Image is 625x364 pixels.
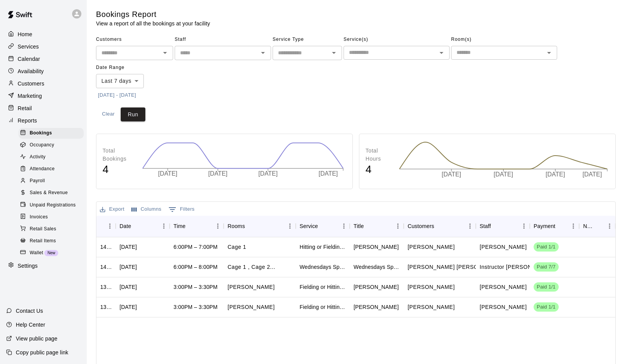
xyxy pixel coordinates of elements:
[354,283,399,291] div: Andrew Smothers
[6,29,81,40] a: Home
[131,221,142,231] button: Sort
[6,90,81,102] a: Marketing
[19,199,87,211] a: Unpaid Registrations
[392,220,404,232] button: Menu
[19,236,84,247] div: Retail Items
[300,243,346,251] div: Hitting or Fielding 60 Min Lesson / Duran Sports Academy
[19,139,87,151] a: Occupancy
[534,304,559,311] span: Paid 1/1
[158,220,170,232] button: Menu
[44,251,58,255] span: New
[480,283,527,291] p: German Duran
[96,9,210,20] h5: Bookings Report
[19,223,87,235] a: Retail Sales
[100,263,112,271] div: 1405088
[18,262,38,270] p: Settings
[16,307,43,315] p: Contact Us
[19,163,87,175] a: Attendance
[30,189,68,197] span: Sales & Revenue
[436,47,447,58] button: Open
[296,215,350,237] div: Service
[534,263,559,271] span: Paid 7/7
[555,221,566,231] button: Sort
[6,102,81,114] a: Retail
[6,78,81,89] a: Customers
[98,203,126,215] button: Export
[6,41,81,52] a: Services
[408,243,455,251] p: Justin Rogers
[19,235,87,247] a: Retail Items
[530,215,579,237] div: Payment
[583,215,593,237] div: Notes
[408,215,434,237] div: Customers
[185,221,196,231] button: Sort
[19,140,84,151] div: Occupancy
[258,47,268,58] button: Open
[18,43,39,50] p: Services
[338,220,350,232] button: Menu
[19,248,84,258] div: WalletNew
[158,170,178,177] tspan: [DATE]
[451,34,557,46] span: Room(s)
[518,220,530,232] button: Menu
[174,263,217,271] div: 6:00PM – 8:00PM
[354,303,399,311] div: Andrew Smothers
[6,65,81,77] a: Availability
[96,215,116,237] div: ID
[546,171,565,178] tspan: [DATE]
[19,175,87,187] a: Payroll
[491,221,502,231] button: Sort
[30,141,54,149] span: Occupancy
[19,188,84,198] div: Sales & Revenue
[6,53,81,65] a: Calendar
[441,171,461,178] tspan: [DATE]
[480,215,491,237] div: Staff
[227,283,275,291] p: Duran
[568,220,579,232] button: Menu
[18,80,44,87] p: Customers
[300,283,346,291] div: Fielding or Hitting 30 Min
[224,215,296,237] div: Rooms
[344,34,450,46] span: Service(s)
[18,30,32,38] p: Home
[318,221,329,231] button: Sort
[604,220,615,232] button: Menu
[30,225,56,233] span: Retail Sales
[30,201,76,209] span: Unpaid Registrations
[100,243,112,251] div: 1426311
[30,165,55,173] span: Attendance
[408,303,455,311] p: Andrew Smothers
[544,47,554,58] button: Open
[19,211,87,223] a: Invoices
[120,215,131,237] div: Date
[209,170,228,177] tspan: [DATE]
[103,163,135,176] h4: 4
[170,215,224,237] div: Time
[354,243,399,251] div: Justin Rogers
[120,303,137,311] div: Thu, Sep 11, 2025
[18,55,40,63] p: Calendar
[364,221,375,231] button: Sort
[6,260,81,272] a: Settings
[19,127,87,139] a: Bookings
[174,283,217,291] div: 3:00PM – 3:30PM
[404,215,476,237] div: Customers
[19,164,84,174] div: Attendance
[18,92,42,100] p: Marketing
[18,117,37,124] p: Reports
[18,104,32,112] p: Retail
[121,107,145,122] button: Run
[6,115,81,126] div: Reports
[329,47,339,58] button: Open
[245,221,256,231] button: Sort
[464,220,476,232] button: Menu
[583,171,602,178] tspan: [DATE]
[19,212,84,223] div: Invoices
[100,303,112,311] div: 1368696
[259,170,278,177] tspan: [DATE]
[96,34,173,46] span: Customers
